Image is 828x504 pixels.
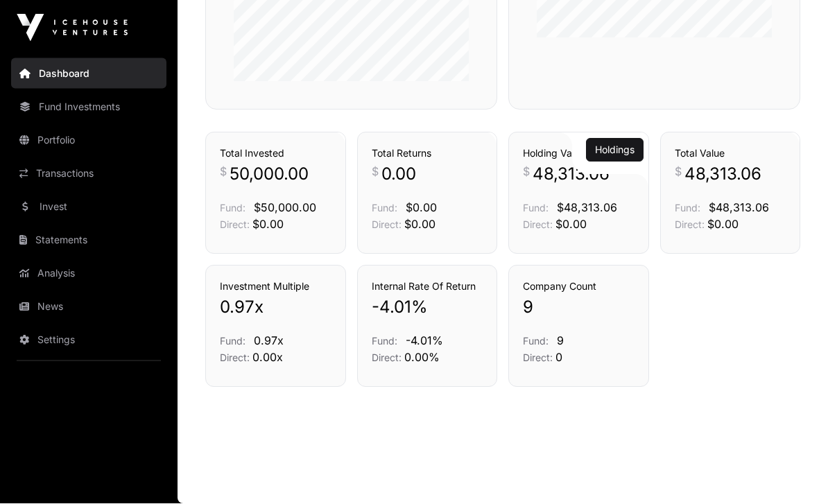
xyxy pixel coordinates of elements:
[220,219,250,231] span: Direct:
[11,58,166,89] a: Dashboard
[372,147,483,161] h3: Total Returns
[523,147,635,161] h3: Holding Value
[675,202,700,214] span: Fund:
[555,218,587,232] span: $0.00
[372,164,379,180] span: $
[17,14,128,42] img: Icehouse Ventures Logo
[684,164,761,186] span: 48,313.06
[557,334,564,348] span: 9
[220,297,255,319] span: 0.97
[675,219,705,231] span: Direct:
[11,324,166,355] a: Settings
[372,280,483,294] h3: Internal Rate Of Return
[372,202,397,214] span: Fund:
[555,351,562,365] span: 0
[759,437,828,504] iframe: Chat Widget
[372,297,411,319] span: -4.01
[254,201,316,215] span: $50,000.00
[523,336,549,347] span: Fund:
[595,144,635,157] a: Holdings
[675,147,786,161] h3: Total Value
[11,225,166,255] a: Statements
[11,158,166,189] a: Transactions
[255,297,264,319] span: x
[523,164,530,180] span: $
[523,280,635,294] h3: Company Count
[220,336,245,347] span: Fund:
[523,352,553,364] span: Direct:
[372,219,402,231] span: Direct:
[404,351,440,365] span: 0.00%
[372,352,402,364] span: Direct:
[557,201,617,215] span: $48,313.06
[220,164,227,180] span: $
[406,201,437,215] span: $0.00
[220,202,245,214] span: Fund:
[533,164,610,186] span: 48,313.06
[523,297,533,319] span: 9
[252,351,283,365] span: 0.00x
[11,258,166,288] a: Analysis
[523,219,553,231] span: Direct:
[11,92,166,122] a: Fund Investments
[11,291,166,322] a: News
[406,334,443,348] span: -4.01%
[404,218,435,232] span: $0.00
[220,147,331,161] h3: Total Invested
[372,336,397,347] span: Fund:
[220,352,250,364] span: Direct:
[230,164,309,186] span: 50,000.00
[11,125,166,155] a: Portfolio
[411,297,428,319] span: %
[11,191,166,222] a: Invest
[523,202,549,214] span: Fund:
[254,334,284,348] span: 0.97x
[220,280,331,294] h3: Investment Multiple
[586,139,644,162] button: Holdings
[381,164,416,186] span: 0.00
[675,164,682,180] span: $
[709,201,769,215] span: $48,313.06
[252,218,284,232] span: $0.00
[707,218,739,232] span: $0.00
